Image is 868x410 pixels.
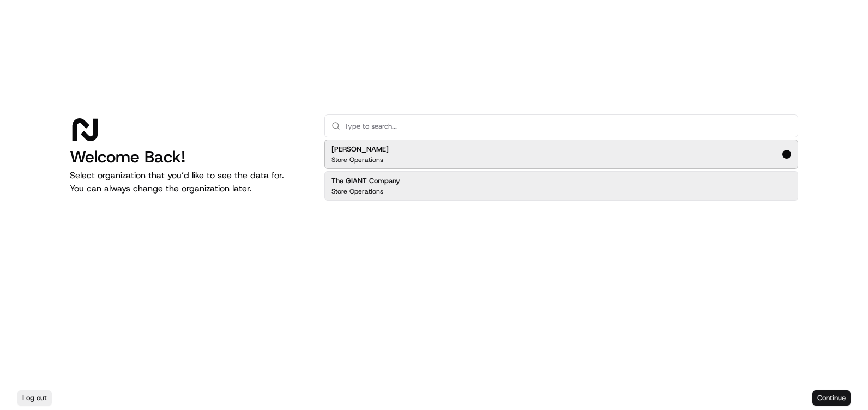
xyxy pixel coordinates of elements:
p: Store Operations [331,155,383,164]
p: Store Operations [331,187,383,196]
h1: Welcome Back! [70,147,307,167]
input: Type to search... [345,115,791,137]
div: Suggestions [324,137,798,203]
p: Select organization that you’d like to see the data for. You can always change the organization l... [70,169,307,195]
button: Continue [812,390,851,406]
h2: [PERSON_NAME] [331,144,389,154]
button: Log out [17,390,52,406]
h2: The GIANT Company [331,176,400,186]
